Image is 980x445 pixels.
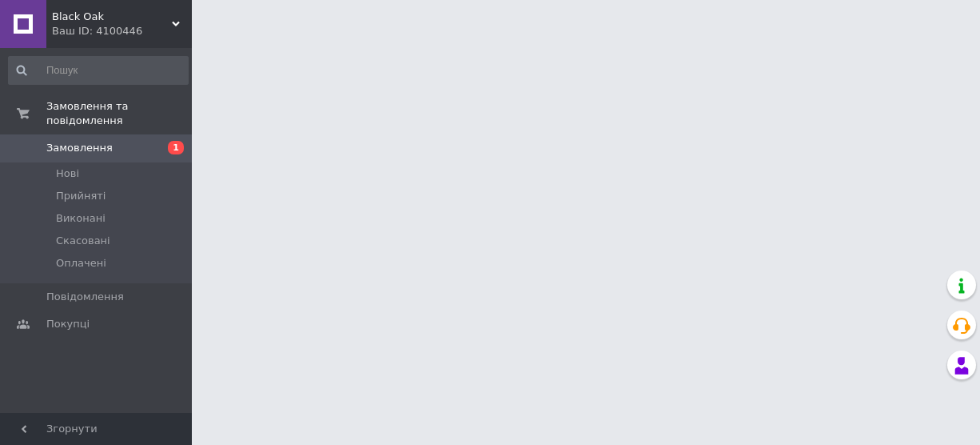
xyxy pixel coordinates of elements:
[56,189,106,203] span: Прийняті
[52,24,192,38] div: Ваш ID: 4100446
[56,234,110,248] span: Скасовані
[8,56,189,85] input: Пошук
[56,166,79,181] span: Нові
[46,99,192,128] span: Замовлення та повідомлення
[46,290,124,304] span: Повідомлення
[56,256,106,271] span: Оплачені
[46,141,113,155] span: Замовлення
[56,211,106,226] span: Виконані
[168,141,184,154] span: 1
[52,10,172,24] span: Black Oak
[46,317,90,331] span: Покупці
